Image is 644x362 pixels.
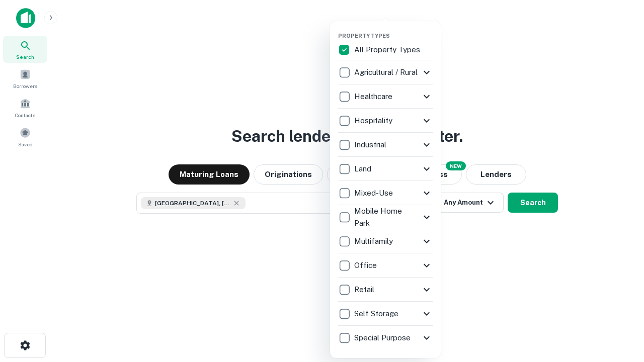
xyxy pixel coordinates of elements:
div: Industrial [338,133,433,157]
span: Property Types [338,33,390,39]
p: Self Storage [354,308,400,320]
div: Retail [338,278,433,302]
div: Mobile Home Park [338,205,433,229]
p: Industrial [354,139,388,151]
p: Office [354,259,379,271]
p: Retail [354,284,376,296]
div: Hospitality [338,109,433,133]
div: Mixed-Use [338,181,433,205]
div: Land [338,157,433,181]
p: Multifamily [354,235,395,247]
div: Multifamily [338,229,433,253]
p: Agricultural / Rural [354,66,420,78]
div: Special Purpose [338,326,433,350]
div: Agricultural / Rural [338,60,433,84]
div: Healthcare [338,84,433,109]
p: Land [354,163,373,175]
p: Mixed-Use [354,187,395,199]
p: Hospitality [354,115,394,127]
p: Mobile Home Park [354,205,421,229]
div: Office [338,253,433,278]
div: Self Storage [338,302,433,326]
p: All Property Types [354,44,422,56]
iframe: Chat Widget [594,282,644,330]
p: Healthcare [354,90,394,103]
p: Special Purpose [354,332,413,344]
